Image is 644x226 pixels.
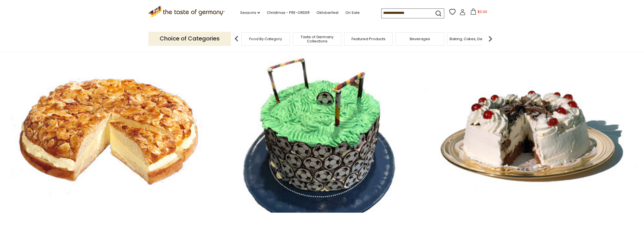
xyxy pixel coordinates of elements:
a: Seasons [240,10,260,16]
button: $0.00 [467,8,491,17]
a: Christmas - PRE-ORDER [267,10,310,16]
a: Featured Products [352,37,385,41]
a: Taste of Germany Collections [294,35,340,43]
p: Choice of Categories [148,32,231,46]
a: Baking, Cakes, Desserts [450,37,493,41]
a: On Sale [345,10,360,16]
a: Oktoberfest [316,10,339,16]
a: Food By Category [249,37,282,41]
a: Beverages [410,37,430,41]
img: next arrow [485,33,496,44]
span: $0.00 [478,9,487,14]
img: previous arrow [231,33,242,44]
